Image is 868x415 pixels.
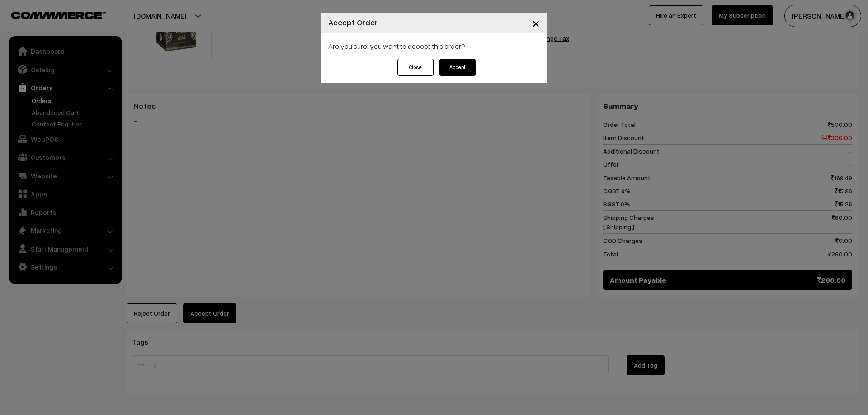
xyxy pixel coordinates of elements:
span: × [532,14,540,31]
div: Are you sure, you want to accept this order? [321,33,547,59]
h4: Accept Order [328,16,377,28]
button: Accept [439,59,476,76]
button: Close [397,59,434,76]
button: Close [525,9,547,37]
